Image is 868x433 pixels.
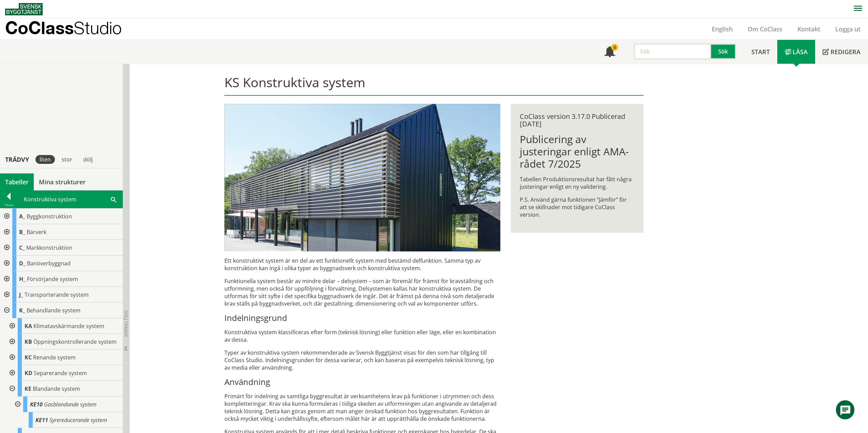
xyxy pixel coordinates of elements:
p: CoClass [5,24,122,32]
span: K_ [19,307,25,314]
p: Typer av konstruktiva system rekommenderade av Svensk Byggtjänst visas för den som har tillgång t... [224,349,500,371]
span: Syrereducerande system [49,416,107,424]
p: Tabellen Produktionsresultat har fått några justeringar enligt en ny validering. [520,175,635,190]
span: Renande system [33,354,76,361]
span: C_ [19,244,25,251]
a: Om CoClass [740,25,790,33]
p: Ett konstruktivt system är en del av ett funktionellt system med bestämd delfunktion. Samma typ a... [224,257,500,272]
span: KB [25,338,32,345]
input: Sök [634,43,711,60]
a: Kontakt [790,25,828,33]
span: Byggkonstruktion [27,213,72,220]
span: Försörjande system [27,275,78,283]
span: Dölj trädvy [123,310,129,337]
h1: Publicering av justeringar enligt AMA-rådet 7/2025 [520,133,635,170]
a: Mina strukturer [34,173,91,190]
div: Tillbaka [0,202,17,208]
span: B_ [19,228,25,236]
h1: KS Konstruktiva system [224,75,644,96]
a: Läsa [777,40,815,64]
img: Svensk Byggtjänst [5,3,43,15]
a: CoClassStudio [5,18,136,40]
div: 4 [611,44,618,51]
span: Markkonstruktion [26,244,72,251]
span: Sök i tabellen [111,196,116,203]
span: H_ [19,275,26,283]
span: Start [751,48,770,56]
span: Behandlande system [27,307,80,314]
span: Öppningskontrollerande system [33,338,117,345]
span: Transporterande system [25,291,89,298]
span: Notifikationer [604,47,615,58]
span: Bärverk [27,228,46,236]
span: Gasblandande system [44,401,97,408]
span: Separerande system [34,369,87,377]
p: Konstruktiva system klassificeras efter form (teknisk lösning) eller funktion eller läge, eller e... [224,328,500,343]
div: liten [35,155,55,164]
a: 4 [597,40,623,64]
span: Studio [74,18,122,38]
div: CoClass version 3.17.0 Publicerad [DATE] [520,113,635,128]
span: KE10 [30,401,43,408]
a: Logga ut [828,25,868,33]
h3: Indelningsgrund [224,313,500,323]
a: Start [744,40,777,64]
span: Redigera [830,48,860,56]
div: Trädvy [1,156,33,163]
span: A_ [19,213,25,220]
span: KE [25,385,31,392]
button: Sök [711,43,736,60]
a: English [704,25,740,33]
p: P.S. Använd gärna funktionen ”Jämför” för att se skillnader mot tidigare CoClass version. [520,196,635,218]
span: Banöverbyggnad [27,260,71,267]
span: KE11 [35,416,48,424]
span: Blandande system [33,385,80,392]
p: Funktionella system består av mindre delar – delsystem – som är föremål för främst för krav­ställ... [224,277,500,307]
div: Konstruktiva system [18,191,122,208]
span: J_ [19,291,23,298]
a: Redigera [815,40,868,64]
img: structural-solar-shading.jpg [224,104,500,251]
span: Läsa [793,48,808,56]
span: D_ [19,260,26,267]
span: Klimatavskärmande system [33,322,104,330]
div: dölj [79,155,97,164]
h3: Användning [224,377,500,387]
span: KD [25,369,32,377]
span: KA [25,322,32,330]
span: KC [25,354,32,361]
div: stor [58,155,76,164]
p: Primärt för indelning av samtliga byggresultat är verksamhetens krav på funktioner i ut­rym­men o... [224,392,500,422]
